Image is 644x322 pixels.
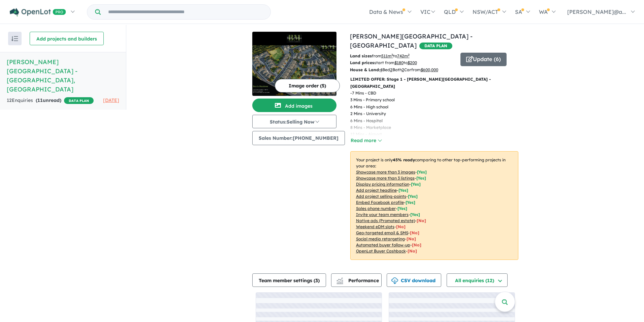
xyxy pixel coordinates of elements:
[7,97,94,105] div: 12 Enquir ies
[103,97,119,103] span: [DATE]
[275,79,340,92] button: Image order (5)
[421,67,438,72] u: $ 600,000
[391,277,398,284] img: download icon
[397,206,407,211] span: [ Yes ]
[356,188,397,193] u: Add project headline
[417,218,426,223] span: [No]
[393,53,410,58] span: to
[460,53,507,66] button: Update (6)
[350,90,400,138] p: - 7 Mins - CBD 3 Mins - Primary school 6 Mins - High school 2 Mins - University 6 Mins - Hospital...
[404,60,417,65] span: to
[396,224,406,229] span: [No]
[408,60,417,65] u: $ 200
[337,277,379,284] span: Performance
[350,76,518,90] p: LIMITED OFFER: Stage 1 - [PERSON_NAME][GEOGRAPHIC_DATA] - [GEOGRAPHIC_DATA]
[336,277,343,281] img: line-chart.svg
[350,66,455,73] p: Bed Bath Car from
[406,200,415,205] span: [ Yes ]
[412,242,421,247] span: [No]
[356,182,409,187] u: Display pricing information
[252,45,336,96] img: Berrin Meadows Estate - Mount Gambier
[356,212,409,217] u: Invite your team members
[350,67,380,72] b: House & Land:
[356,248,406,253] u: OpenLot Buyer Cashback
[411,182,421,187] span: [ Yes ]
[252,99,336,112] button: Add images
[315,277,318,284] span: 3
[350,59,455,66] p: start from
[331,273,382,287] button: Performance
[402,67,404,72] u: 2
[255,34,334,43] img: Berrin Meadows Estate - Mount Gambier Logo
[252,115,336,128] button: Status:Selling Now
[410,230,419,235] span: [No]
[390,67,392,72] u: 2
[336,280,343,284] img: bar-chart.svg
[417,169,427,175] span: [ Yes ]
[407,236,416,241] span: [No]
[408,53,410,57] sup: 2
[387,273,441,287] button: CSV download
[356,176,415,181] u: Showcase more than 3 listings
[30,32,104,45] button: Add projects and builders
[391,53,393,57] sup: 2
[394,60,404,65] u: $ 180
[11,36,18,41] img: sort.svg
[7,57,119,94] h5: [PERSON_NAME][GEOGRAPHIC_DATA] - [GEOGRAPHIC_DATA] , [GEOGRAPHIC_DATA]
[397,53,410,58] u: 742 m
[393,157,415,162] b: 45 % ready
[350,137,382,144] button: Read more
[102,5,269,19] input: Try estate name, suburb, builder or developer
[410,212,420,217] span: [ Yes ]
[567,8,626,15] span: [PERSON_NAME]@a...
[350,53,455,59] p: from
[416,176,426,181] span: [ Yes ]
[419,43,452,49] span: DATA PLAN
[64,97,94,104] span: DATA PLAN
[36,97,61,103] strong: ( unread)
[380,67,382,72] u: 4
[408,248,417,253] span: [No]
[350,151,518,260] p: Your project is only comparing to other top-performing projects in your area: - - - - - - - - - -...
[381,53,393,58] u: 511 m
[398,188,408,193] span: [ Yes ]
[350,32,473,49] a: [PERSON_NAME][GEOGRAPHIC_DATA] - [GEOGRAPHIC_DATA]
[356,200,404,205] u: Embed Facebook profile
[356,206,396,211] u: Sales phone number
[356,218,415,223] u: Native ads (Promoted estate)
[252,32,336,96] a: Berrin Meadows Estate - Mount Gambier LogoBerrin Meadows Estate - Mount Gambier
[356,236,405,241] u: Social media retargeting
[252,273,326,287] button: Team member settings (3)
[408,194,418,199] span: [ Yes ]
[356,169,415,175] u: Showcase more than 3 images
[447,273,508,287] button: All enquiries (12)
[356,194,406,199] u: Add project selling-points
[350,60,374,65] b: Land prices
[252,131,345,145] button: Sales Number:[PHONE_NUMBER]
[10,8,66,17] img: Openlot PRO Logo White
[356,230,408,235] u: Geo-targeted email & SMS
[350,53,372,58] b: Land sizes
[356,224,394,229] u: Weekend eDM slots
[37,97,43,103] span: 11
[356,242,410,247] u: Automated buyer follow-up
